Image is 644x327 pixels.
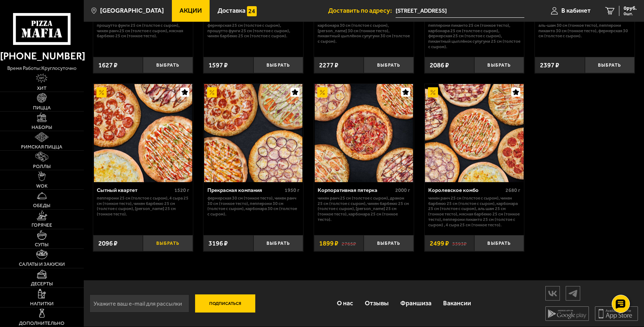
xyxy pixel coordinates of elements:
[32,223,52,228] span: Горячее
[33,105,51,110] span: Пицца
[540,61,559,69] span: 2397 ₽
[100,8,164,14] span: [GEOGRAPHIC_DATA]
[318,23,410,44] p: Карбонара 30 см (толстое с сыром), [PERSON_NAME] 30 см (тонкое тесто), Пикантный цыплёнок сулугун...
[624,12,637,16] span: 0 шт.
[505,187,520,193] span: 2680 г
[21,144,62,150] span: Римская пицца
[96,87,107,97] img: Акционный
[174,187,189,193] span: 1520 г
[624,6,637,11] span: 0 руб.
[30,301,54,306] span: Напитки
[319,239,338,247] span: 1899 ₽
[566,287,580,300] img: tg
[204,84,302,182] img: Прекрасная компания
[430,239,449,247] span: 2499 ₽
[207,87,217,97] img: Акционный
[317,87,327,97] img: Акционный
[331,293,359,314] a: О нас
[474,57,524,73] button: Выбрать
[97,196,189,217] p: Пепперони 25 см (толстое с сыром), 4 сыра 25 см (тонкое тесто), Чикен Барбекю 25 см (толстое с сы...
[98,239,117,247] span: 2096 ₽
[364,235,413,251] button: Выбрать
[97,23,189,39] p: Прошутто Фунги 25 см (толстое с сыром), Чикен Ранч 25 см (толстое с сыром), Мясная Барбекю 25 см ...
[396,4,524,18] input: Ваш адрес доставки
[90,294,189,313] input: Укажите ваш e-mail для рассылки
[19,321,65,326] span: Дополнительно
[396,4,524,18] span: улица Циолковского, 10
[315,84,413,182] img: Корпоративная пятерка
[428,196,520,228] p: Чикен Ранч 25 см (толстое с сыром), Чикен Барбекю 25 см (толстое с сыром), Карбонара 25 см (толст...
[253,235,303,251] button: Выбрать
[19,262,65,267] span: Салаты и закуски
[32,125,52,130] span: Наборы
[97,187,172,194] div: Сытный квартет
[209,61,228,69] span: 1597 ₽
[561,8,591,14] span: В кабинет
[437,293,477,314] a: Вакансии
[247,6,257,16] img: 15daf4d41897b9f0e9f617042186c801.svg
[203,84,303,182] a: АкционныйПрекрасная компания
[318,196,410,222] p: Чикен Ранч 25 см (толстое с сыром), Дракон 25 см (толстое с сыром), Чикен Барбекю 25 см (толстое ...
[285,187,300,193] span: 1950 г
[359,293,395,314] a: Отзывы
[314,84,414,182] a: АкционныйКорпоративная пятерка
[98,61,117,69] span: 1627 ₽
[179,8,202,14] span: Акции
[93,84,193,182] a: АкционныйСытный квартет
[546,287,560,300] img: vk
[195,294,256,313] button: Подписаться
[36,184,48,189] span: WOK
[425,84,523,182] img: Королевское комбо
[33,164,51,169] span: Роллы
[342,240,356,247] s: 2765 ₽
[364,57,413,73] button: Выбрать
[143,235,193,251] button: Выбрать
[538,23,631,39] p: Аль-Шам 30 см (тонкое тесто), Пепперони Пиканто 30 см (тонкое тесто), Фермерская 30 см (толстое с...
[207,196,300,217] p: Фермерская 30 см (тонкое тесто), Чикен Ранч 30 см (тонкое тесто), Пепперони 30 см (толстое с сыро...
[37,86,46,91] span: Хит
[428,23,520,50] p: Пепперони Пиканто 25 см (тонкое тесто), Карбонара 25 см (толстое с сыром), Фермерская 25 см (толс...
[35,242,49,247] span: Супы
[143,57,193,73] button: Выбрать
[33,203,50,208] span: Обеды
[395,293,437,314] a: Франшиза
[253,57,303,73] button: Выбрать
[395,187,410,193] span: 2000 г
[452,240,467,247] s: 3393 ₽
[318,187,393,194] div: Корпоративная пятерка
[94,84,192,182] img: Сытный квартет
[428,87,438,97] img: Акционный
[218,8,245,14] span: Доставка
[328,8,396,14] span: Доставить по адресу:
[428,187,504,194] div: Королевское комбо
[209,239,228,247] span: 3196 ₽
[207,187,283,194] div: Прекрасная компания
[585,57,635,73] button: Выбрать
[319,61,338,69] span: 2277 ₽
[31,281,53,286] span: Десерты
[430,61,449,69] span: 2086 ₽
[425,84,524,182] a: АкционныйКоролевское комбо
[474,235,524,251] button: Выбрать
[207,23,300,39] p: Фермерская 25 см (толстое с сыром), Прошутто Фунги 25 см (толстое с сыром), Чикен Барбекю 25 см (...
